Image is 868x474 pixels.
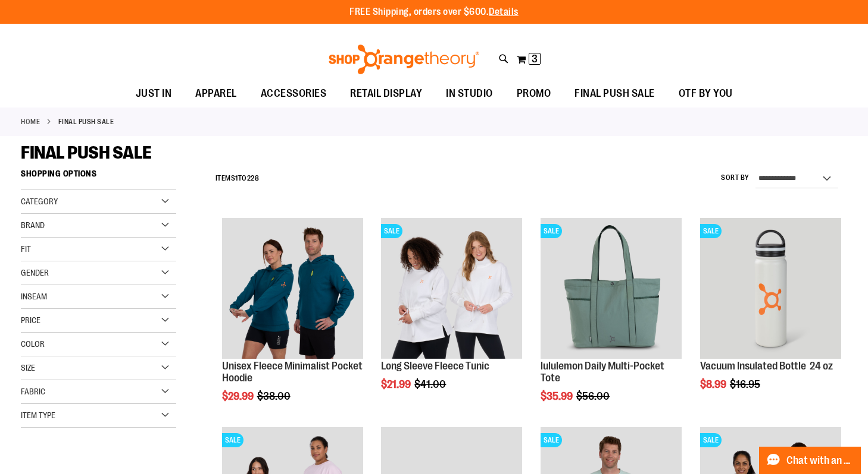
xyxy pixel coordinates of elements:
[216,169,260,188] h2: Items to
[21,315,40,325] span: Price
[21,268,49,277] span: Gender
[21,197,58,206] span: Category
[563,80,667,107] a: FINAL PUSH SALE
[21,163,176,190] strong: Shopping Options
[21,244,31,254] span: Fit
[721,173,750,183] label: Sort By
[222,218,363,359] img: Unisex Fleece Minimalist Pocket Hoodie
[700,218,841,361] a: Vacuum Insulated Bottle 24 ozSALE
[667,80,745,108] a: OTF BY YOU
[535,212,688,432] div: product
[21,116,40,127] a: Home
[700,433,722,447] span: SALE
[532,53,538,65] span: 3
[700,360,833,372] a: Vacuum Insulated Bottle 24 oz
[574,80,655,107] span: FINAL PUSH SALE
[222,390,255,402] span: $29.99
[222,433,243,447] span: SALE
[694,212,847,421] div: product
[21,292,47,301] span: Inseam
[679,80,733,107] span: OTF BY YOU
[58,116,114,127] strong: FINAL PUSH SALE
[21,410,55,420] span: Item Type
[21,220,45,230] span: Brand
[21,143,152,163] span: FINAL PUSH SALE
[375,212,528,421] div: product
[381,224,402,238] span: SALE
[759,447,861,474] button: Chat with an Expert
[21,339,45,349] span: Color
[541,218,682,359] img: lululemon Daily Multi-Pocket Tote
[541,360,664,384] a: lululemon Daily Multi-Pocket Tote
[541,433,562,447] span: SALE
[414,378,448,390] span: $41.00
[541,224,562,238] span: SALE
[446,80,493,107] span: IN STUDIO
[249,80,339,108] a: ACCESSORIES
[700,378,728,390] span: $8.99
[235,174,238,182] span: 1
[338,80,434,108] a: RETAIL DISPLAY
[576,390,611,402] span: $56.00
[247,174,260,182] span: 228
[216,212,369,432] div: product
[787,30,793,42] button: Account menu
[541,218,682,361] a: lululemon Daily Multi-Pocket ToteSALE
[124,80,184,108] a: JUST IN
[381,360,489,372] a: Long Sleeve Fleece Tunic
[381,378,413,390] span: $21.99
[381,218,522,359] img: Product image for Fleece Long Sleeve
[517,80,551,107] span: PROMO
[541,390,574,402] span: $35.99
[700,218,841,359] img: Vacuum Insulated Bottle 24 oz
[136,80,172,107] span: JUST IN
[434,80,505,108] a: IN STUDIO
[222,218,363,361] a: Unisex Fleece Minimalist Pocket Hoodie
[700,224,722,238] span: SALE
[222,360,363,384] a: Unisex Fleece Minimalist Pocket Hoodie
[489,7,519,17] a: Details
[327,45,481,74] img: Shop Orangetheory
[183,80,249,108] a: APPAREL
[381,218,522,361] a: Product image for Fleece Long SleeveSALE
[21,387,45,396] span: Fabric
[261,80,327,107] span: ACCESSORIES
[350,80,422,107] span: RETAIL DISPLAY
[505,80,563,108] a: PROMO
[730,378,762,390] span: $16.95
[195,80,237,107] span: APPAREL
[21,363,35,372] span: Size
[802,30,857,43] a: Tracking Info
[349,5,519,19] p: FREE Shipping, orders over $600.
[257,390,292,402] span: $38.00
[786,455,854,466] span: Chat with an Expert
